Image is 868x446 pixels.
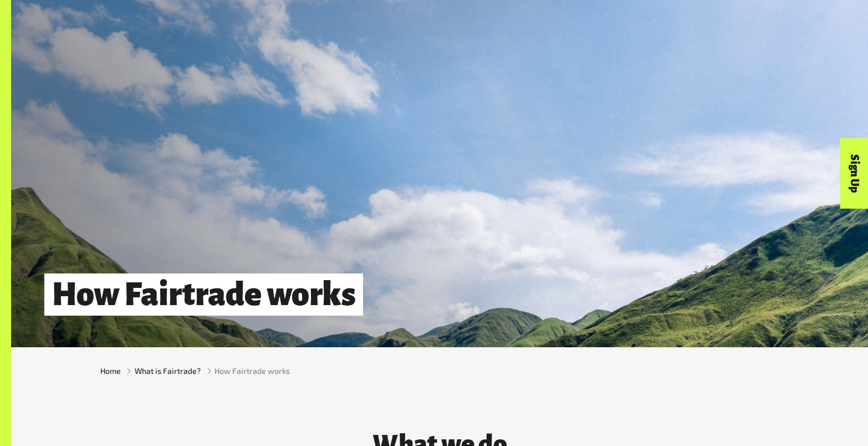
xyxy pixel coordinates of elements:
[44,273,363,316] h1: How Fairtrade works
[215,365,290,377] span: How Fairtrade works
[135,365,201,377] a: What is Fairtrade?
[100,365,121,377] a: Home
